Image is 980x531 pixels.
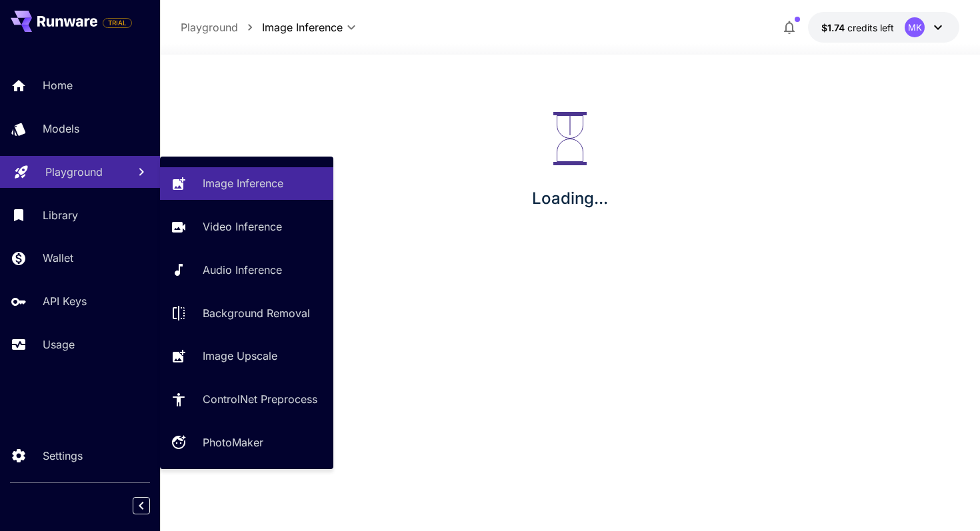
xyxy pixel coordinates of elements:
[847,22,894,33] span: credits left
[532,187,608,211] p: Loading...
[203,434,263,450] p: PhotoMaker
[203,348,277,364] p: Image Upscale
[43,207,78,223] p: Library
[103,15,132,31] span: Add your payment card to enable full platform functionality.
[203,175,283,191] p: Image Inference
[203,262,282,278] p: Audio Inference
[203,219,282,235] p: Video Inference
[43,336,75,352] p: Usage
[821,21,894,35] div: $1.73777
[160,340,333,372] a: Image Upscale
[143,494,160,518] div: Collapse sidebar
[262,19,343,35] span: Image Inference
[43,250,73,266] p: Wallet
[181,19,238,35] p: Playground
[160,167,333,200] a: Image Inference
[808,12,959,43] button: $1.73777
[43,121,79,137] p: Models
[43,77,73,93] p: Home
[43,448,83,464] p: Settings
[160,383,333,416] a: ControlNet Preprocess
[160,426,333,459] a: PhotoMaker
[821,22,847,33] span: $1.74
[103,18,131,28] span: TRIAL
[160,211,333,243] a: Video Inference
[43,293,87,309] p: API Keys
[181,19,262,35] nav: breadcrumb
[133,497,150,514] button: Collapse sidebar
[45,164,103,180] p: Playground
[905,17,925,37] div: MK
[203,305,310,321] p: Background Removal
[203,391,317,407] p: ControlNet Preprocess
[160,254,333,286] a: Audio Inference
[160,296,333,329] a: Background Removal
